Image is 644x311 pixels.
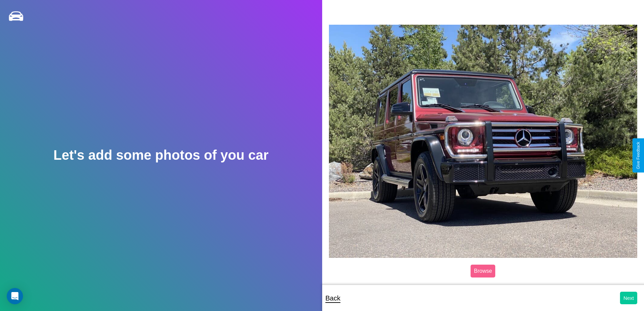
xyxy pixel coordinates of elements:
[636,142,641,169] div: Give Feedback
[620,292,637,304] button: Next
[326,292,340,304] p: Back
[471,265,495,277] label: Browse
[53,148,268,163] h2: Let's add some photos of you car
[329,25,638,258] img: posted
[7,288,23,304] div: Open Intercom Messenger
